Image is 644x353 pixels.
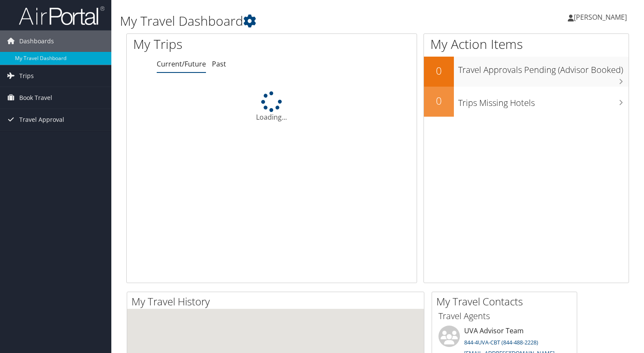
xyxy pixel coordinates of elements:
img: airportal-logo.png [19,6,104,26]
span: Book Travel [19,87,52,109]
h2: My Travel Contacts [436,294,577,309]
h3: Trips Missing Hotels [458,93,629,109]
a: 0Travel Approvals Pending (Advisor Booked) [424,57,629,87]
span: Trips [19,65,34,87]
h2: My Travel History [131,294,424,309]
h1: My Travel Dashboard [120,12,464,30]
h3: Travel Approvals Pending (Advisor Booked) [458,60,629,76]
h1: My Action Items [424,35,629,53]
h2: 0 [424,94,454,108]
div: Loading... [127,91,417,122]
a: Current/Future [157,59,206,69]
span: [PERSON_NAME] [574,12,627,22]
h1: My Trips [133,35,289,53]
span: Dashboards [19,30,54,52]
h2: 0 [424,63,454,78]
a: 844-4UVA-CBT (844-488-2228) [464,338,538,346]
h3: Travel Agents [438,310,570,322]
a: Past [212,59,226,69]
a: 0Trips Missing Hotels [424,87,629,117]
a: [PERSON_NAME] [568,4,635,30]
span: Travel Approval [19,109,64,130]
